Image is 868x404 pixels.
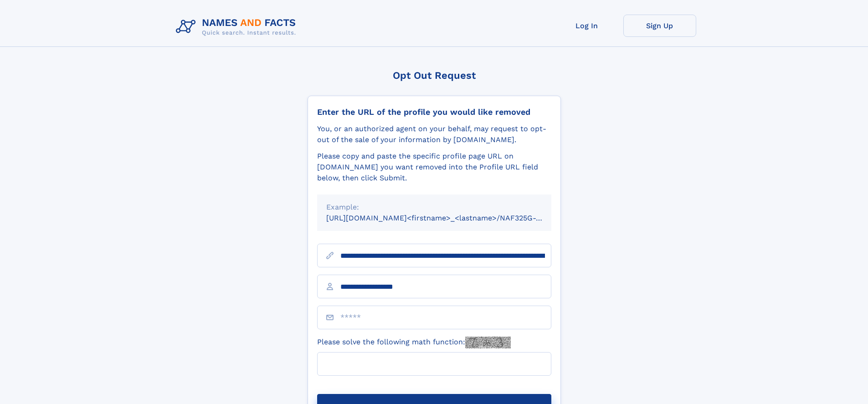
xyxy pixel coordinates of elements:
[326,202,542,213] div: Example:
[317,107,551,117] div: Enter the URL of the profile you would like removed
[326,214,569,222] small: [URL][DOMAIN_NAME]<firstname>_<lastname>/NAF325G-xxxxxxxx
[308,70,561,81] div: Opt Out Request
[317,123,551,145] div: You, or an authorized agent on your behalf, may request to opt-out of the sale of your informatio...
[317,337,511,348] label: Please solve the following math function:
[550,15,623,37] a: Log In
[623,15,696,37] a: Sign Up
[172,15,303,39] img: Logo Names and Facts
[317,151,551,184] div: Please copy and paste the specific profile page URL on [DOMAIN_NAME] you want removed into the Pr...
